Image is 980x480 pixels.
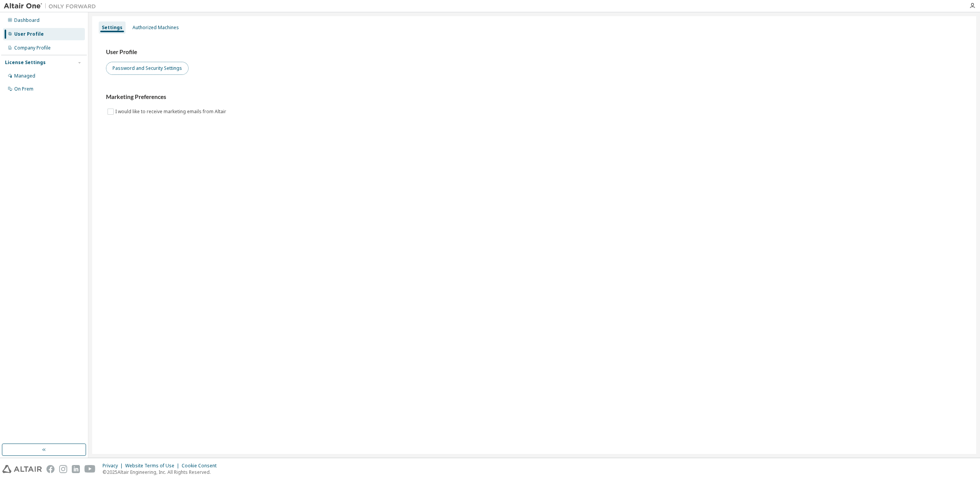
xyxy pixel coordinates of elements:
[14,86,33,92] div: On Prem
[106,48,962,56] h3: User Profile
[72,465,80,473] img: linkedin.svg
[59,465,67,473] img: instagram.svg
[4,2,100,10] img: Altair One
[115,107,228,116] label: I would like to receive marketing emails from Altair
[84,465,96,473] img: youtube.svg
[14,31,44,37] div: User Profile
[125,463,182,469] div: Website Terms of Use
[182,463,221,469] div: Cookie Consent
[2,465,42,473] img: altair_logo.svg
[14,17,40,23] div: Dashboard
[5,59,46,66] div: License Settings
[46,465,55,473] img: facebook.svg
[102,25,122,31] div: Settings
[14,45,51,51] div: Company Profile
[14,73,35,79] div: Managed
[106,93,962,101] h3: Marketing Preferences
[103,463,125,469] div: Privacy
[103,469,221,475] p: © 2025 Altair Engineering, Inc. All Rights Reserved.
[106,62,189,75] button: Password and Security Settings
[132,25,179,31] div: Authorized Machines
